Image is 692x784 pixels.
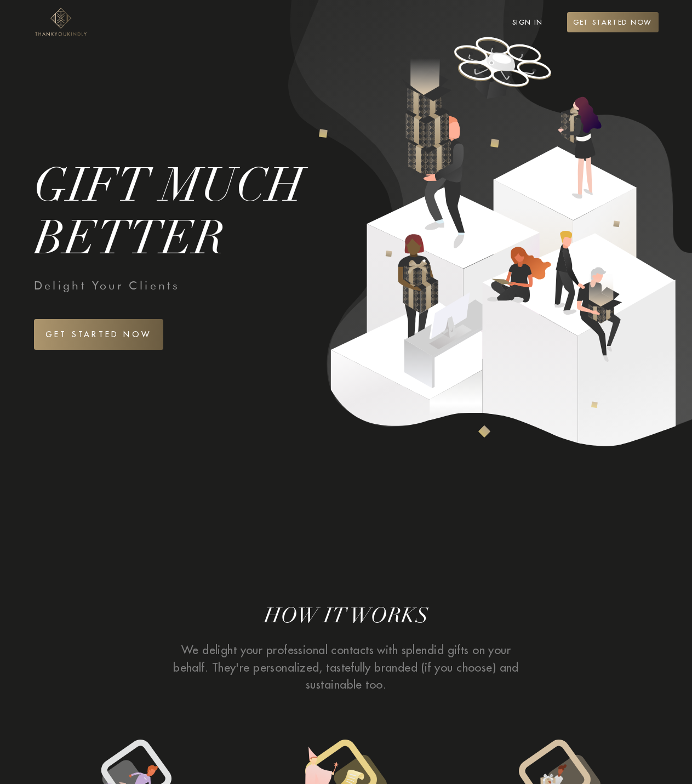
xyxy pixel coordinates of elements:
a: Sign In [512,18,543,26]
img: Stencil Logo [34,7,87,38]
h5: We delight your professional contacts with splendid gifts on your behalf. They're personalized, t... [168,641,524,694]
h1: Gift Much Better [34,159,312,269]
a: Get Started Now [34,319,163,350]
a: Get Started Now [567,12,659,33]
h1: How It Works [34,605,659,627]
p: Delight Your Clients [34,277,659,294]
